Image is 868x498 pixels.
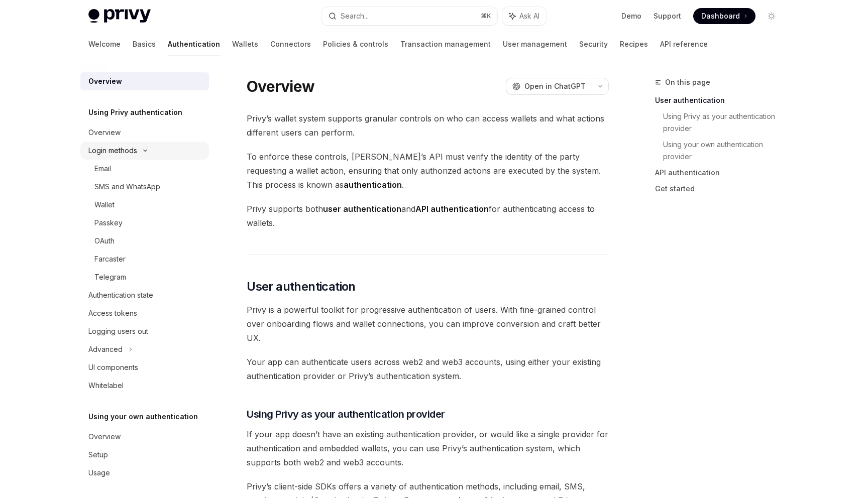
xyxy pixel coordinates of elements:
div: Overview [88,75,122,87]
a: SMS and WhatsApp [80,178,209,196]
a: Using Privy as your authentication provider [663,108,788,137]
a: Connectors [270,32,311,56]
a: Overview [80,428,209,446]
a: Welcome [88,32,121,56]
div: Email [94,163,111,175]
span: ⌘ K [481,12,491,20]
div: Overview [88,431,121,443]
h1: Overview [247,77,314,95]
a: Overview [80,123,209,142]
span: Dashboard [701,11,740,21]
span: Privy’s wallet system supports granular controls on who can access wallets and what actions diffe... [247,111,609,140]
a: Policies & controls [323,32,388,56]
strong: user authentication [323,204,401,214]
a: Usage [80,464,209,482]
div: Setup [88,449,108,461]
div: Search... [341,10,369,22]
div: SMS and WhatsApp [94,181,160,193]
div: Authentication state [88,289,153,301]
div: Telegram [94,271,126,283]
button: Ask AI [502,7,547,25]
span: User authentication [247,279,356,295]
a: API authentication [655,165,788,181]
a: Wallet [80,196,209,214]
button: Search...⌘K [321,7,497,25]
div: Logging users out [88,325,148,337]
a: Farcaster [80,250,209,268]
a: Support [654,11,681,21]
div: Usage [88,467,110,479]
div: OAuth [94,235,115,247]
strong: authentication [344,180,402,190]
img: light logo [88,9,151,23]
a: Setup [80,446,209,464]
a: Wallets [232,32,258,56]
div: Access tokens [88,307,137,319]
span: If your app doesn’t have an existing authentication provider, or would like a single provider for... [247,427,609,469]
div: Passkey [94,217,123,229]
h5: Using your own authentication [88,411,198,423]
a: Security [579,32,608,56]
button: Toggle dark mode [764,8,780,24]
a: Passkey [80,214,209,232]
div: UI components [88,361,138,374]
span: Privy is a powerful toolkit for progressive authentication of users. With fine-grained control ov... [247,303,609,345]
span: Your app can authenticate users across web2 and web3 accounts, using either your existing authent... [247,355,609,383]
a: Recipes [620,32,648,56]
span: Using Privy as your authentication provider [247,407,445,421]
strong: API authentication [415,204,489,214]
a: Get started [655,181,788,197]
div: Overview [88,127,121,139]
a: API reference [660,32,708,56]
button: Open in ChatGPT [506,78,592,95]
a: User management [503,32,567,56]
a: Dashboard [693,8,755,24]
h5: Using Privy authentication [88,106,182,118]
div: Wallet [94,199,115,211]
a: Email [80,160,209,178]
span: Privy supports both and for authenticating access to wallets. [247,202,609,230]
a: Whitelabel [80,377,209,395]
a: Basics [133,32,156,56]
a: Transaction management [400,32,491,56]
div: Whitelabel [88,380,124,392]
a: Using your own authentication provider [663,137,788,165]
a: Overview [80,72,209,90]
a: User authentication [655,92,788,108]
a: Authentication [168,32,220,56]
a: Access tokens [80,304,209,322]
div: Login methods [88,145,137,157]
span: On this page [665,76,710,88]
a: OAuth [80,232,209,250]
a: Telegram [80,268,209,286]
div: Farcaster [94,253,126,265]
span: Ask AI [519,11,539,21]
a: Authentication state [80,286,209,304]
a: UI components [80,358,209,377]
span: To enforce these controls, [PERSON_NAME]’s API must verify the identity of the party requesting a... [247,150,609,192]
a: Logging users out [80,322,209,340]
span: Open in ChatGPT [524,81,586,91]
div: Advanced [88,343,123,355]
a: Demo [621,11,641,21]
